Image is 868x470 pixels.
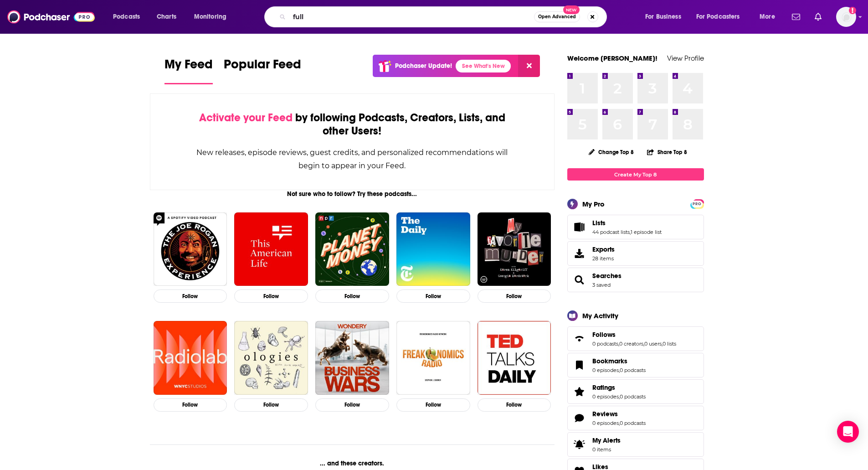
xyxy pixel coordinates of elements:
[620,393,646,400] a: 0 podcasts
[567,168,704,181] a: Create My Top 8
[164,57,213,77] span: My Feed
[630,229,631,235] span: ,
[592,219,662,227] a: Lists
[619,393,620,400] span: ,
[592,383,615,392] span: Ratings
[690,10,753,24] button: open menu
[567,54,657,62] a: Welcome [PERSON_NAME]!
[113,10,140,23] span: Podcasts
[619,341,643,347] a: 0 creators
[582,200,605,208] div: My Pro
[620,367,646,373] a: 0 podcasts
[696,10,740,23] span: For Podcasters
[570,247,589,260] span: Exports
[592,393,619,400] a: 0 episodes
[7,8,95,26] img: Podchaser - Follow, Share and Rate Podcasts
[194,10,226,23] span: Monitoring
[567,379,704,404] span: Ratings
[592,410,646,418] a: Reviews
[788,9,804,25] a: Show notifications dropdown
[849,7,856,14] svg: Add a profile image
[592,282,611,288] a: 3 saved
[644,341,662,347] a: 0 users
[224,57,301,84] a: Popular Feed
[567,326,704,351] span: Follows
[315,398,389,412] button: Follow
[619,420,620,426] span: ,
[592,367,619,373] a: 0 episodes
[620,420,646,426] a: 0 podcasts
[234,321,308,395] img: Ologies with Alie Ward
[478,212,551,286] img: My Favorite Murder with Karen Kilgariff and Georgia Hardstark
[567,268,704,292] span: Searches
[592,357,627,365] span: Bookmarks
[567,353,704,377] span: Bookmarks
[315,321,389,395] a: Business Wars
[692,201,703,207] span: PRO
[639,10,693,24] button: open menu
[199,111,293,124] span: Activate your Feed
[592,245,615,253] span: Exports
[619,367,620,373] span: ,
[592,331,616,339] span: Follows
[592,357,646,365] a: Bookmarks
[563,5,580,14] span: New
[592,331,676,339] a: Follows
[289,10,534,24] input: Search podcasts, credits, & more...
[196,146,509,172] div: New releases, episode reviews, guest credits, and personalized recommendations will begin to appe...
[154,289,227,303] button: Follow
[811,9,825,25] a: Show notifications dropdown
[234,398,308,412] button: Follow
[592,272,621,280] a: Searches
[570,332,589,345] a: Follows
[567,432,704,457] a: My Alerts
[567,406,704,430] span: Reviews
[154,321,227,395] img: Radiolab
[567,215,704,239] span: Lists
[157,10,176,23] span: Charts
[663,341,676,347] a: 0 lists
[836,7,856,27] img: User Profile
[234,212,308,286] a: This American Life
[570,438,589,451] span: My Alerts
[150,460,555,467] div: ... and these creators.
[583,146,640,158] button: Change Top 8
[224,57,301,77] span: Popular Feed
[631,229,662,235] a: 1 episode list
[592,255,615,262] span: 28 items
[567,241,704,266] a: Exports
[592,219,606,227] span: Lists
[188,10,238,24] button: open menu
[592,341,618,347] a: 0 podcasts
[107,10,152,24] button: open menu
[570,359,589,372] a: Bookmarks
[396,321,470,395] img: Freakonomics Radio
[570,221,589,233] a: Lists
[315,212,389,286] a: Planet Money
[592,383,646,392] a: Ratings
[592,410,618,418] span: Reviews
[478,321,551,395] img: TED Talks Daily
[196,111,509,138] div: by following Podcasts, Creators, Lists, and other Users!
[396,212,470,286] img: The Daily
[456,60,511,72] a: See What's New
[154,212,227,286] img: The Joe Rogan Experience
[618,341,619,347] span: ,
[150,190,555,198] div: Not sure who to follow? Try these podcasts...
[837,421,859,443] div: Open Intercom Messenger
[645,10,681,23] span: For Business
[662,341,663,347] span: ,
[478,289,551,303] button: Follow
[592,229,630,235] a: 44 podcast lists
[395,62,452,70] p: Podchaser Update!
[478,398,551,412] button: Follow
[836,7,856,27] button: Show profile menu
[582,311,618,320] div: My Activity
[396,398,470,412] button: Follow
